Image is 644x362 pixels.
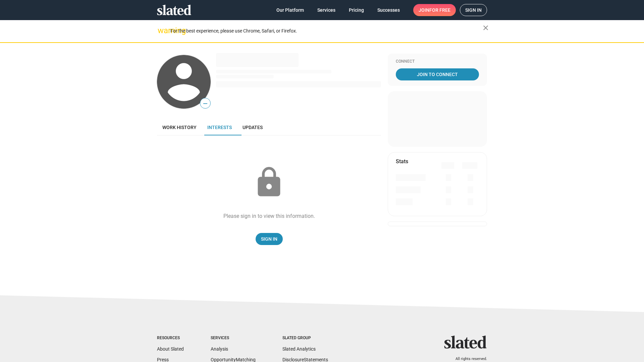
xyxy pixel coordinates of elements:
[157,336,184,341] div: Resources
[276,4,304,16] span: Our Platform
[343,4,369,16] a: Pricing
[243,125,263,130] span: Updates
[396,59,479,64] div: Connect
[397,68,478,80] span: Join To Connect
[465,4,482,16] span: Sign in
[372,4,405,16] a: Successes
[211,346,228,352] a: Analysis
[429,4,450,16] span: for free
[312,4,341,16] a: Services
[396,68,479,80] a: Join To Connect
[162,125,197,130] span: Work history
[271,4,309,16] a: Our Platform
[252,166,286,199] mat-icon: lock
[200,99,210,108] span: —
[157,119,202,135] a: Work history
[256,233,283,245] a: Sign In
[237,119,268,135] a: Updates
[261,233,277,245] span: Sign In
[158,26,166,35] mat-icon: warning
[419,4,450,16] span: Join
[157,346,184,352] a: About Slated
[202,119,237,135] a: Interests
[211,336,256,341] div: Services
[482,24,490,32] mat-icon: close
[207,125,232,130] span: Interests
[317,4,335,16] span: Services
[349,4,364,16] span: Pricing
[223,213,315,220] div: Please sign in to view this information.
[282,346,316,352] a: Slated Analytics
[170,26,483,36] div: For the best experience, please use Chrome, Safari, or Firefox.
[460,4,487,16] a: Sign in
[413,4,456,16] a: Joinfor free
[282,336,328,341] div: Slated Group
[377,4,400,16] span: Successes
[396,158,408,165] mat-card-title: Stats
